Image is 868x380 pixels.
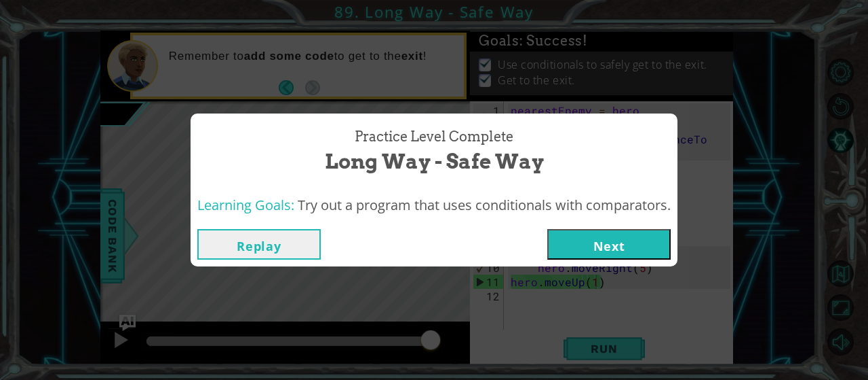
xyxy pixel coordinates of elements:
[197,229,321,260] button: Replay
[197,196,294,214] span: Learning Goals:
[547,229,671,260] button: Next
[355,127,513,147] span: Practice Level Complete
[298,196,671,214] span: Try out a program that uses conditionals with comparators.
[325,147,544,176] span: Long Way - Safe Way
